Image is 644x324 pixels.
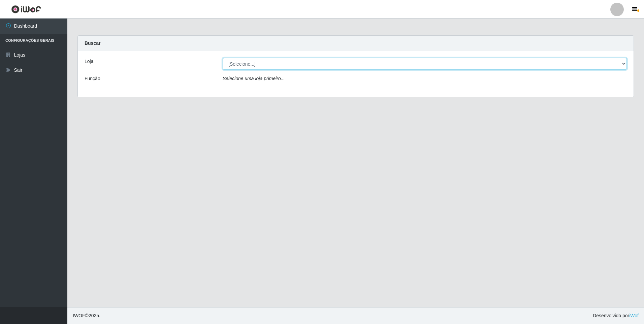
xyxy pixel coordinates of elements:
label: Função [85,75,100,82]
a: iWof [629,313,639,318]
label: Loja [85,58,93,65]
span: Desenvolvido por [593,312,639,319]
span: IWOF [73,313,85,318]
i: Selecione uma loja primeiro... [223,76,285,81]
img: CoreUI Logo [11,5,41,13]
span: © 2025 . [73,312,100,319]
strong: Buscar [85,40,100,46]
